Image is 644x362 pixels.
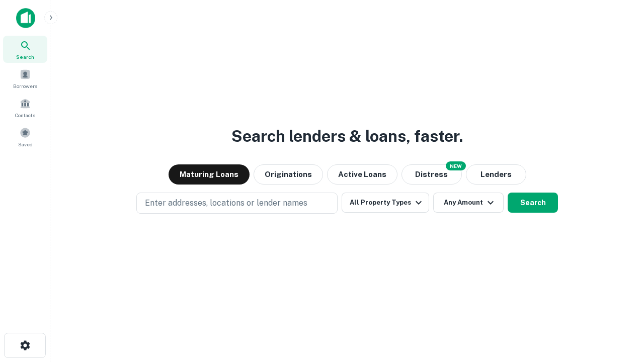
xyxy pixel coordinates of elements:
[594,282,644,330] iframe: Chat Widget
[16,8,35,28] img: capitalize-icon.png
[3,94,47,121] a: Contacts
[15,111,35,119] span: Contacts
[13,82,37,90] span: Borrowers
[254,164,323,185] button: Originations
[466,164,526,185] button: Lenders
[136,193,338,214] button: Enter addresses, locations or lender names
[18,140,33,148] span: Saved
[508,193,558,213] button: Search
[433,193,504,213] button: Any Amount
[3,123,47,150] a: Saved
[446,161,466,170] div: NEW
[169,164,250,185] button: Maturing Loans
[401,164,462,185] button: Search distressed loans with lien and other non-mortgage details.
[342,193,429,213] button: All Property Types
[327,164,397,185] button: Active Loans
[3,65,47,92] a: Borrowers
[3,36,47,63] a: Search
[231,124,463,148] h3: Search lenders & loans, faster.
[16,53,34,61] span: Search
[145,197,307,209] p: Enter addresses, locations or lender names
